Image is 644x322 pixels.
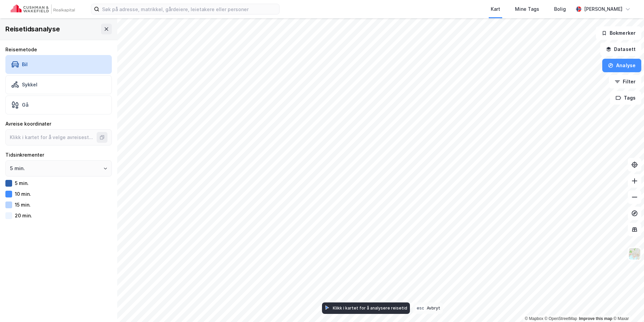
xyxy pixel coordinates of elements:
[5,46,112,54] div: Reisemetode
[333,305,407,311] div: Klikk i kartet for å analysere reisetid
[596,26,641,40] button: Bokmerker
[5,120,112,128] div: Avreise koordinater
[628,247,641,260] img: Z
[15,191,31,197] div: 10 min.
[99,4,279,14] input: Søk på adresse, matrikkel, gårdeiere, leietakere eller personer
[609,75,641,88] button: Filter
[22,102,29,108] div: Gå
[22,61,28,67] div: Bil
[545,316,577,321] a: OpenStreetMap
[15,180,29,186] div: 5 min.
[11,4,75,14] img: cushman-wakefield-realkapital-logo.202ea83816669bd177139c58696a8fa1.svg
[584,5,622,13] div: [PERSON_NAME]
[554,5,566,13] div: Bolig
[579,316,612,321] a: Improve this map
[6,161,111,176] input: ClearOpen
[491,5,500,13] div: Kart
[103,166,108,171] button: Open
[600,43,641,56] button: Datasett
[415,305,425,311] div: esc
[15,202,31,208] div: 15 min.
[525,316,543,321] a: Mapbox
[610,91,641,105] button: Tags
[22,82,37,87] div: Sykkel
[610,290,644,322] div: Kontrollprogram for chat
[5,151,112,159] div: Tidsinkrementer
[515,5,539,13] div: Mine Tags
[5,24,60,34] div: Reisetidsanalyse
[610,290,644,322] iframe: Chat Widget
[6,130,98,145] input: Klikk i kartet for å velge avreisested
[602,59,641,72] button: Analyse
[427,305,440,311] div: Avbryt
[15,213,32,218] div: 20 min.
